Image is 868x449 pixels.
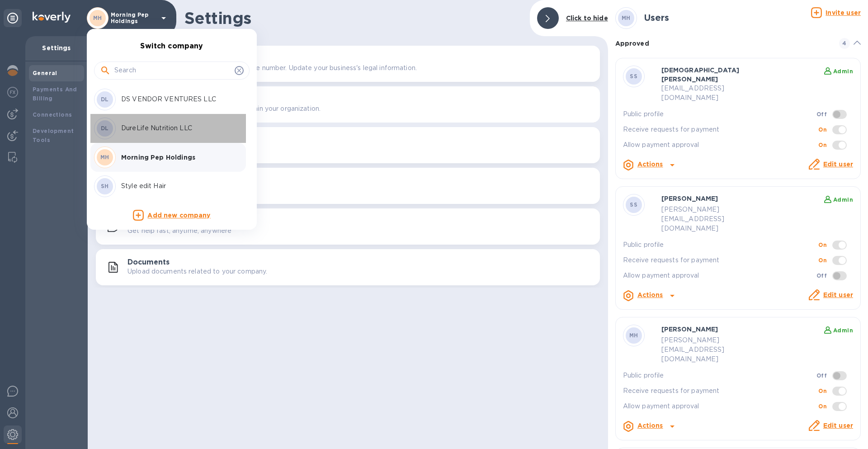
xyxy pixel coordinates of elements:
[121,95,235,104] p: DS VENDOR VENTURES LLC
[100,154,109,161] b: MH
[121,153,235,162] p: Morning Pep Holdings
[121,123,235,133] p: DureLife Nutrition LLC
[147,211,210,221] p: Add new company
[101,125,109,132] b: DL
[101,183,109,189] b: SH
[114,64,231,77] input: Search
[101,96,109,103] b: DL
[121,181,235,191] p: Style edit Hair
